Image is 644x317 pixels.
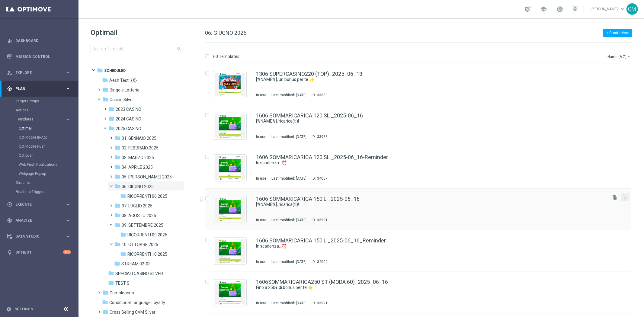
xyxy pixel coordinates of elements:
div: Last modified: [DATE] [269,301,309,306]
button: play_circle_outline Execute keyboard_arrow_right [7,202,71,207]
div: Optipush [19,151,78,160]
i: folder [114,222,120,228]
a: [%NAME%], un bonus per te ✨ [256,77,592,82]
span: keyboard_arrow_down [619,6,626,12]
div: Templates keyboard_arrow_right [16,117,71,122]
div: 34009 [317,259,328,264]
input: Search Template [91,45,183,53]
a: Fino a 250€ di bonus per te ⭐ [256,285,592,291]
span: Plan [15,87,65,91]
span: school [540,6,547,12]
span: TEST S [115,280,130,286]
div: ID: [309,134,328,139]
a: Target Groups [16,99,63,104]
div: [%NAME%], ricarica(ti)! [256,202,606,207]
div: Dashboard [7,33,71,49]
span: 06. GIUGNO 2025 [122,184,154,189]
p: 60 Templates [213,54,239,59]
i: keyboard_arrow_right [65,86,71,91]
div: ID: [309,93,328,98]
span: Analyze [15,219,65,222]
div: In use [256,218,266,223]
div: In use [256,176,266,181]
i: file_copy [612,195,617,200]
i: arrow_drop_down [626,54,631,59]
span: 2024 CASINO [116,116,141,122]
div: Execute [7,202,65,207]
button: Mission Control [7,54,71,59]
button: file_copy [611,194,619,201]
span: 08. AGOSTO 2025 [122,213,156,218]
div: Data Studio [7,234,65,239]
img: 33921.jpeg [215,281,245,305]
i: keyboard_arrow_right [65,117,71,122]
button: gps_fixed Plan keyboard_arrow_right [7,86,71,91]
div: lightbulb Optibot +10 [7,250,71,255]
div: Press SPACE to select this row. [199,230,643,272]
span: RICORRENTI 09.2025 [127,232,167,238]
span: STREAM 02-03 [121,261,151,267]
a: 1606SOMMARICARICA250 ST (MODA 60)_2025_06_16 [256,280,388,285]
div: Mission Control [7,49,71,65]
div: 33921 [317,301,328,306]
div: Optibot [7,244,71,260]
a: Web Push Notifications [19,162,63,167]
span: Conditional Language Loyalty [109,300,165,305]
i: folder [108,106,114,112]
img: 33933.jpeg [215,114,245,138]
a: In scadenza...⏰ [256,160,592,166]
a: 1606 SOMMARICARICA 150 L _2025-06_16_Reminder [256,238,386,243]
div: +10 [63,250,71,254]
span: 2023 CASINO [116,107,141,112]
div: Press SPACE to select this row. [199,272,643,314]
a: Webpage Pop-up [19,171,63,176]
span: 04. APRILE 2025 [122,165,153,170]
div: CM [626,3,638,15]
a: [%NAME%], ricarica(ti)! [256,118,592,124]
button: track_changes Analyze keyboard_arrow_right [7,218,71,223]
span: RICORRENTI 10.2025 [127,251,167,257]
span: Scheduled [104,68,126,73]
button: person_search Explore keyboard_arrow_right [7,70,71,75]
a: Streams [16,180,63,185]
div: Press SPACE to select this row. [199,64,643,105]
a: Realtime Triggers [16,189,63,194]
a: 1606 SOMMARICARICA 150 L _2025-06_16 [256,196,360,202]
span: Templates [16,117,59,121]
i: folder [102,96,108,102]
h1: Optimail [91,28,183,37]
span: 09. SETTEMBRE 2025 [122,223,163,228]
a: Optibot [15,244,63,260]
div: Analyze [7,218,65,223]
div: In scadenza...⏰ [256,160,606,166]
i: keyboard_arrow_right [65,201,71,207]
div: ID: [309,176,328,181]
div: OptiMobile Push [19,142,78,151]
div: Last modified: [DATE] [269,176,309,181]
a: OptiMobile Push [19,144,63,149]
div: Last modified: [DATE] [269,93,309,98]
button: more_vert [622,194,628,201]
i: folder [114,135,120,141]
div: 33883 [317,93,328,98]
i: folder [114,145,120,151]
div: 33931 [317,218,328,223]
img: 34007.jpeg [215,156,245,180]
img: 33931.jpeg [215,198,245,221]
i: folder [108,280,114,286]
span: Casino Silver [110,97,134,102]
span: Execute [15,203,65,206]
i: more_vert [623,195,627,200]
i: folder [108,116,114,122]
div: 33933 [317,134,328,139]
i: folder [114,203,120,209]
span: 06. GIUGNO 2025 [205,30,246,36]
div: equalizer Dashboard [7,38,71,43]
span: Bingo e Lotterie [110,87,139,93]
i: folder [114,212,120,218]
div: Press SPACE to select this row. [199,147,643,189]
img: 33883.jpeg [215,73,245,96]
span: Explore [15,71,65,75]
